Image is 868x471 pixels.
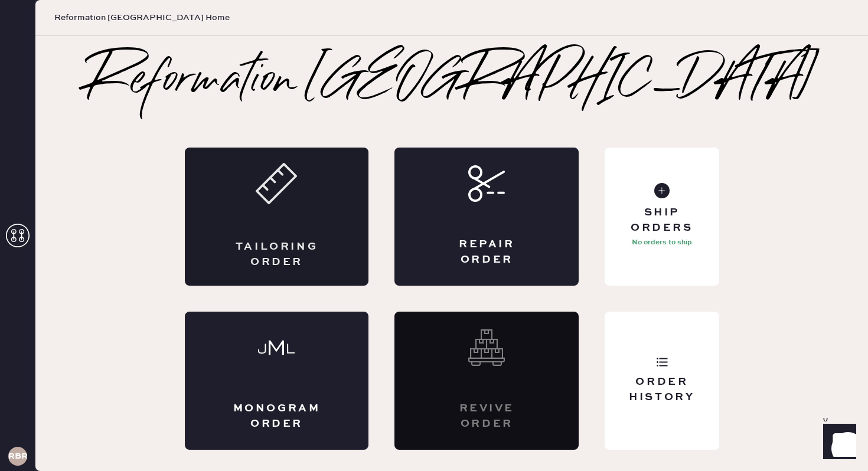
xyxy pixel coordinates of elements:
h3: RBRA [8,452,27,460]
div: Tailoring Order [232,240,322,269]
div: Monogram Order [232,401,322,431]
iframe: Front Chat [812,418,863,469]
div: Revive order [442,401,531,431]
div: Interested? Contact us at care@hemster.co [394,312,579,450]
span: Reformation [GEOGRAPHIC_DATA] Home [54,12,230,24]
div: Ship Orders [614,205,709,235]
div: Repair Order [442,237,531,267]
p: No orders to ship [632,235,692,250]
div: Order History [614,375,709,404]
h2: Reformation [GEOGRAPHIC_DATA] [87,58,817,105]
